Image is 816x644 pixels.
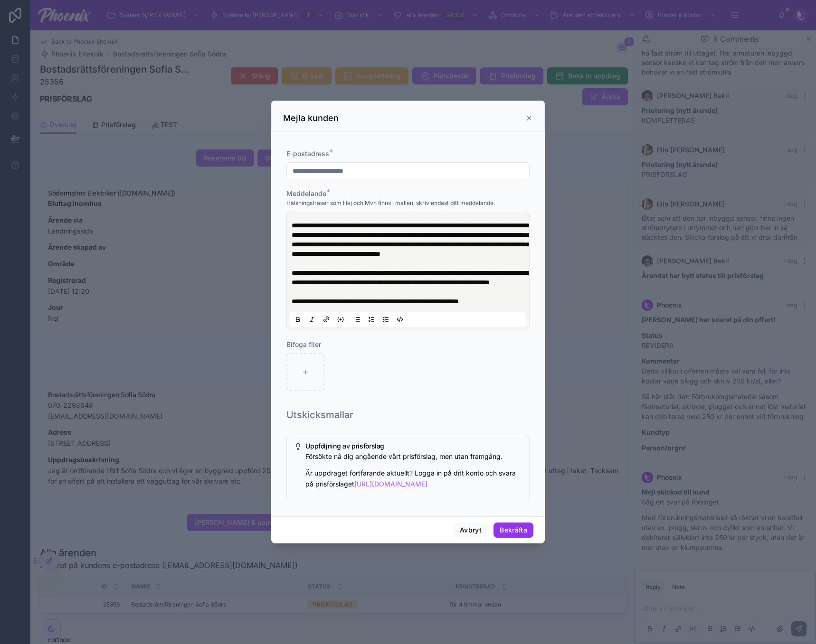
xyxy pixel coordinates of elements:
p: Försökte nå dig angående vårt prisförslag, men utan framgång. [305,451,522,462]
span: Meddelande [286,189,326,197]
button: Bekräfta [493,523,533,538]
h1: Utskicksmallar [286,408,353,421]
h5: Uppföljning av prisförslag [305,443,522,449]
span: Hälsningsfraser som Hej och Mvh finns i mallen, skriv endast ditt meddelande. [286,199,495,207]
h3: Mejla kunden [283,112,339,124]
a: [URL][DOMAIN_NAME] [354,480,427,488]
span: Bifoga filer [286,340,321,348]
p: Är uppdraget fortfarande aktuellt? Logga in på ditt konto och svara på prisförslaget [305,468,522,490]
span: E-postadress [286,149,329,158]
button: Avbryt [454,523,488,538]
div: Försökte nå dig angående vårt prisförslag, men utan framgång. Är uppdraget fortfarande aktuellt? ... [305,451,522,489]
